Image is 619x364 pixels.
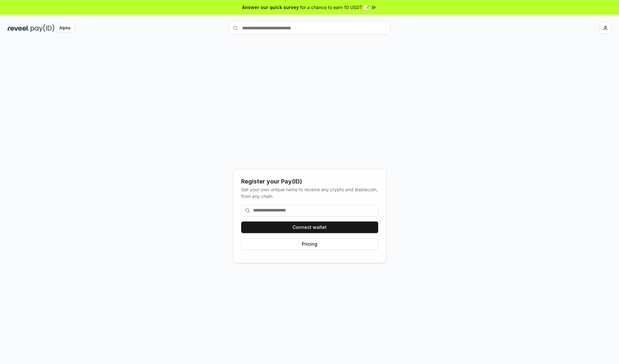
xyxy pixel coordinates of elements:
div: Register your Pay(ID) [241,177,378,186]
span: for a chance to earn 10 USDT 📝 [300,4,369,11]
img: pay_id [31,24,54,32]
div: Get your own unique name to receive any crypto and stablecoin, from any chain [241,186,378,200]
div: Alpha [56,24,74,32]
img: reveel_dark [8,24,29,32]
span: Answer our quick survey [242,4,299,11]
button: Pricing [241,238,378,250]
button: Connect wallet [241,221,378,233]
